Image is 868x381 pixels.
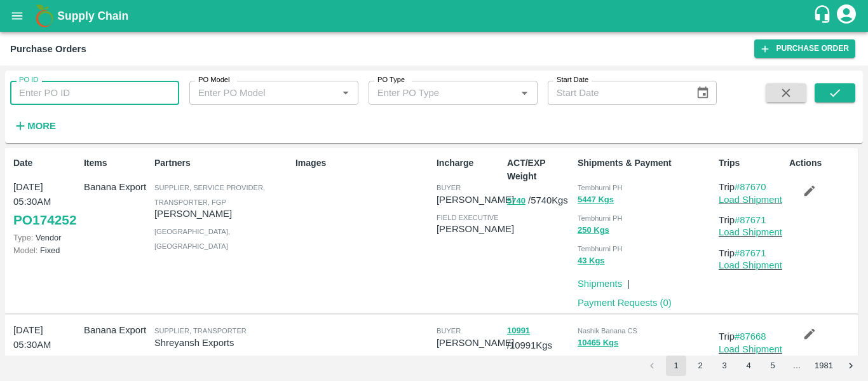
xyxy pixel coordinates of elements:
[578,254,605,268] button: 43 Kgs
[548,81,686,105] input: Start Date
[27,121,56,131] strong: More
[377,75,405,85] label: PO Type
[789,156,855,170] p: Actions
[19,75,38,85] label: PO ID
[10,41,86,57] div: Purchase Orders
[578,279,622,289] a: Shipments
[154,156,290,170] p: Partners
[437,184,461,191] span: buyer
[640,356,863,376] nav: pagination navigation
[13,156,79,170] p: Date
[193,85,334,101] input: Enter PO Model
[507,193,573,208] p: / 5740 Kgs
[154,327,247,335] span: Supplier, Transporter
[763,356,783,376] button: Go to page 5
[437,222,514,236] p: [PERSON_NAME]
[719,195,782,205] a: Load Shipment
[787,360,807,372] div: …
[13,233,33,242] span: Type:
[666,356,686,376] button: page 1
[811,356,837,376] button: Go to page 1981
[337,85,354,101] button: Open
[13,232,79,244] p: Vendor
[578,184,623,191] span: Tembhurni PH
[372,85,513,101] input: Enter PO Type
[738,356,759,376] button: Go to page 4
[719,246,784,260] p: Trip
[719,344,782,354] a: Load Shipment
[754,39,855,58] a: Purchase Order
[198,75,230,85] label: PO Model
[437,193,514,207] p: [PERSON_NAME]
[13,180,79,209] p: [DATE] 05:30AM
[578,298,672,308] a: Payment Requests (0)
[719,227,782,237] a: Load Shipment
[557,75,588,85] label: Start Date
[578,336,618,350] button: 10465 Kgs
[10,115,59,137] button: More
[154,228,230,249] span: [GEOGRAPHIC_DATA] , [GEOGRAPHIC_DATA]
[10,81,179,105] input: Enter PO ID
[578,245,623,253] span: Tembhurni PH
[295,156,431,170] p: Images
[154,184,265,205] span: Supplier, Service Provider, Transporter, FGP
[13,323,79,352] p: [DATE] 05:30AM
[437,336,514,350] p: [PERSON_NAME]
[735,248,766,258] a: #87671
[3,1,32,31] button: open drawer
[690,356,710,376] button: Go to page 2
[507,323,573,352] p: / 10991 Kgs
[154,207,290,221] p: [PERSON_NAME]
[691,81,715,105] button: Choose date
[578,327,637,335] span: Nashik Banana CS
[719,180,784,194] p: Trip
[154,336,290,350] p: Shreyansh Exports
[437,156,502,170] p: Incharge
[735,331,766,342] a: #87668
[13,246,37,255] span: Model:
[507,324,530,338] button: 10991
[32,3,57,29] img: logo
[735,182,766,192] a: #87670
[13,209,76,232] a: PO174252
[719,329,784,343] p: Trip
[57,10,128,22] b: Supply Chain
[84,323,149,337] p: Banana Export
[714,356,735,376] button: Go to page 3
[622,272,630,291] div: |
[578,156,714,170] p: Shipments & Payment
[437,327,461,335] span: buyer
[735,215,766,225] a: #87671
[84,180,149,194] p: Banana Export
[719,213,784,227] p: Trip
[437,214,499,221] span: field executive
[578,193,614,207] button: 5447 Kgs
[578,214,623,222] span: Tembhurni PH
[835,3,858,29] div: account of current user
[719,260,782,270] a: Load Shipment
[719,156,784,170] p: Trips
[13,352,76,375] a: PO174251
[578,223,609,238] button: 250 Kgs
[516,85,532,101] button: Open
[57,7,813,25] a: Supply Chain
[84,156,149,170] p: Items
[13,244,79,256] p: Fixed
[507,194,526,209] button: 5740
[841,356,861,376] button: Go to next page
[507,156,573,183] p: ACT/EXP Weight
[813,4,835,27] div: customer-support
